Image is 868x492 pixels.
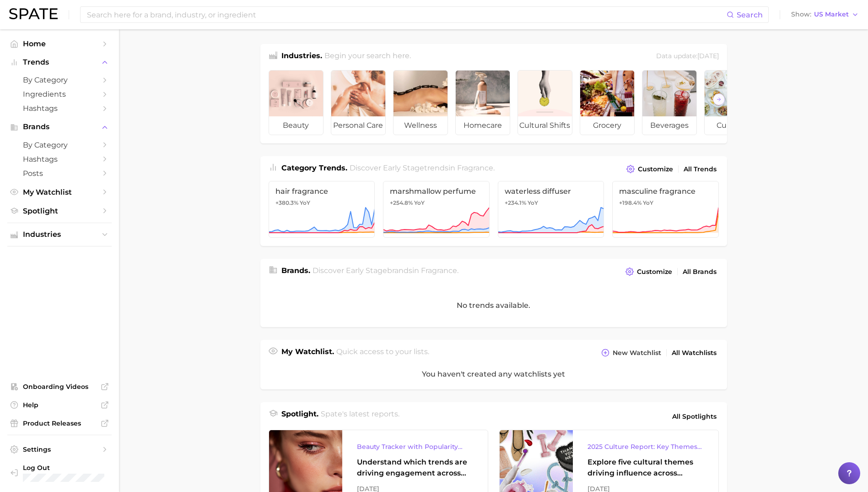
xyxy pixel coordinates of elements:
[390,187,483,196] span: marshmallow perfume
[642,116,696,135] span: beverages
[7,101,112,115] a: Hashtags
[23,445,96,454] span: Settings
[7,152,112,166] a: Hashtags
[638,165,673,173] span: Customize
[357,441,473,452] div: Beauty Tracker with Popularity Index
[684,165,717,173] span: All Trends
[705,116,759,135] span: culinary
[637,268,672,276] span: Customize
[669,347,719,359] a: All Watchlists
[321,409,399,424] h2: Spate's latest reports.
[642,70,697,135] a: beverages
[260,359,727,389] div: You haven't created any watchlists yet
[7,87,112,101] a: Ingredients
[23,230,96,239] span: Industries
[588,441,704,452] div: 2025 Culture Report: Key Themes That Are Shaping Consumer Demand
[518,116,572,135] span: cultural shifts
[281,266,310,275] span: Brands .
[623,265,674,278] button: Customize
[7,443,112,456] a: Settings
[457,164,493,172] span: fragrance
[580,70,635,135] a: grocery
[681,163,719,175] a: All Trends
[23,39,96,48] span: Home
[7,37,112,51] a: Home
[737,11,763,19] span: Search
[281,409,318,424] h1: Spotlight.
[281,164,347,172] span: Category Trends .
[7,166,112,180] a: Posts
[498,181,604,238] a: waterless diffuser+234.1% YoY
[643,199,653,207] span: YoY
[23,419,96,427] span: Product Releases
[7,228,112,241] button: Industries
[269,116,323,135] span: beauty
[23,104,96,113] span: Hashtags
[704,70,759,135] a: culinary
[23,188,96,197] span: My Watchlist
[23,155,96,164] span: Hashtags
[505,199,526,206] span: +234.1%
[23,58,96,66] span: Trends
[23,123,96,131] span: Brands
[421,266,457,275] span: fragrance
[680,266,719,278] a: All Brands
[383,181,490,238] a: marshmallow perfume+254.8% YoY
[672,349,717,357] span: All Watchlists
[86,7,727,22] input: Search here for a brand, industry, or ingredient
[324,50,411,63] h2: Begin your search here.
[814,12,849,17] span: US Market
[612,181,719,238] a: masculine fragrance+198.4% YoY
[683,268,717,276] span: All Brands
[275,199,298,206] span: +380.3%
[23,169,96,178] span: Posts
[350,164,495,172] span: Discover Early Stage trends in .
[7,380,112,394] a: Onboarding Videos
[580,116,634,135] span: grocery
[281,50,322,63] h1: Industries.
[624,163,675,175] button: Customize
[672,411,717,422] span: All Spotlights
[23,401,96,409] span: Help
[456,116,510,135] span: homecare
[588,457,704,479] div: Explore five cultural themes driving influence across beauty, food, and pop culture.
[23,141,96,149] span: by Category
[713,93,725,105] button: Scroll Right
[331,116,385,135] span: personal care
[23,76,96,84] span: by Category
[414,199,425,207] span: YoY
[9,8,58,19] img: SPATE
[331,70,386,135] a: personal care
[23,90,96,98] span: Ingredients
[7,120,112,134] button: Brands
[393,70,448,135] a: wellness
[269,181,375,238] a: hair fragrance+380.3% YoY
[7,398,112,412] a: Help
[23,207,96,215] span: Spotlight
[455,70,510,135] a: homecare
[313,266,458,275] span: Discover Early Stage brands in .
[528,199,538,207] span: YoY
[7,185,112,199] a: My Watchlist
[336,346,429,359] h2: Quick access to your lists.
[357,457,473,479] div: Understand which trends are driving engagement across platforms in the skin, hair, makeup, and fr...
[619,199,642,206] span: +198.4%
[260,284,727,327] div: No trends available.
[518,70,572,135] a: cultural shifts
[23,464,141,472] span: Log Out
[613,349,661,357] span: New Watchlist
[7,416,112,430] a: Product Releases
[599,346,663,359] button: New Watchlist
[619,187,712,196] span: masculine fragrance
[7,55,112,69] button: Trends
[670,409,719,424] a: All Spotlights
[300,199,310,207] span: YoY
[656,50,719,63] div: Data update: [DATE]
[275,187,368,196] span: hair fragrance
[789,9,861,21] button: ShowUS Market
[390,199,413,206] span: +254.8%
[7,138,112,152] a: by Category
[23,383,96,391] span: Onboarding Videos
[505,187,598,196] span: waterless diffuser
[7,204,112,218] a: Spotlight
